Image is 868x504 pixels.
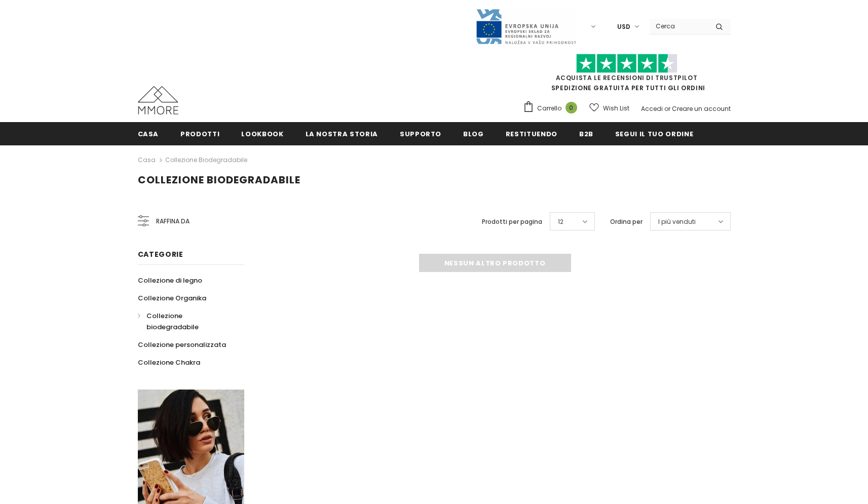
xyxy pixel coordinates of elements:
[523,101,582,116] a: Carrello 0
[664,104,670,113] span: or
[579,129,593,139] span: B2B
[523,58,731,92] span: SPEDIZIONE GRATUITA PER TUTTI GLI ORDINI
[138,307,233,336] a: Collezione biodegradabile
[537,103,561,113] span: Carrello
[241,129,283,139] span: Lookbook
[138,272,202,289] a: Collezione di legno
[138,249,183,259] span: Categorie
[138,173,300,187] span: Collezione biodegradabile
[672,104,731,113] a: Creare un account
[506,129,557,139] span: Restituendo
[641,104,663,113] a: Accedi
[589,99,629,117] a: Wish List
[610,217,643,227] label: Ordina per
[603,103,629,113] span: Wish List
[463,122,484,145] a: Blog
[138,122,159,145] a: Casa
[138,154,156,166] a: Casa
[475,8,577,45] img: Javni Razpis
[165,156,247,164] a: Collezione biodegradabile
[138,86,178,114] img: Casi MMORE
[180,129,219,139] span: Prodotti
[463,129,484,139] span: Blog
[482,217,542,227] label: Prodotti per pagina
[400,129,441,139] span: supporto
[565,102,577,113] span: 0
[138,340,226,350] span: Collezione personalizzata
[138,336,226,354] a: Collezione personalizzata
[400,122,441,145] a: supporto
[576,54,677,73] img: Fidati di Pilot Stars
[306,129,378,139] span: La nostra storia
[138,276,202,285] span: Collezione di legno
[146,311,199,332] span: Collezione biodegradabile
[306,122,378,145] a: La nostra storia
[180,122,219,145] a: Prodotti
[615,129,693,139] span: Segui il tuo ordine
[617,22,630,32] span: USD
[556,73,698,82] a: Acquista le recensioni di TrustPilot
[615,122,693,145] a: Segui il tuo ordine
[138,293,206,303] span: Collezione Organika
[506,122,557,145] a: Restituendo
[650,19,708,33] input: Search Site
[138,354,200,371] a: Collezione Chakra
[138,129,159,139] span: Casa
[241,122,283,145] a: Lookbook
[579,122,593,145] a: B2B
[138,358,200,367] span: Collezione Chakra
[156,216,190,227] span: Raffina da
[138,289,206,307] a: Collezione Organika
[558,217,563,227] span: 12
[475,22,577,30] a: Javni Razpis
[658,217,696,227] span: I più venduti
